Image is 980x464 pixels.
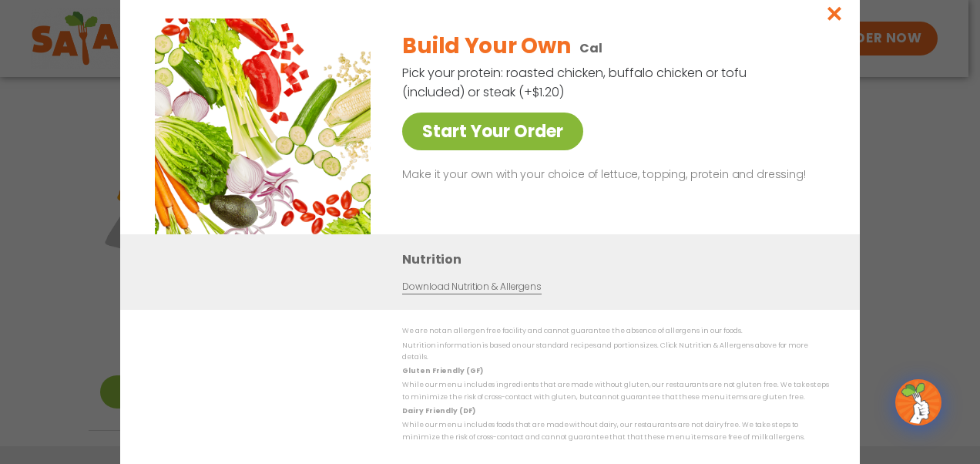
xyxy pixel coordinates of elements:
p: Make it your own with your choice of lettuce, topping, protein and dressing! [402,166,823,184]
img: Featured product photo for Build Your Own [155,18,371,234]
img: wpChatIcon [897,381,940,424]
p: Nutrition information is based on our standard recipes and portion sizes. Click Nutrition & Aller... [402,340,829,364]
p: Pick your protein: roasted chicken, buffalo chicken or tofu (included) or steak (+$1.20) [402,63,749,102]
p: We are not an allergen free facility and cannot guarantee the absence of allergens in our foods. [402,325,829,337]
strong: Gluten Friendly (GF) [402,366,482,375]
p: While our menu includes foods that are made without dairy, our restaurants are not dairy free. We... [402,419,829,443]
a: Start Your Order [402,113,583,150]
h3: Nutrition [402,250,837,269]
h2: Build Your Own [402,30,570,62]
a: Download Nutrition & Allergens [402,280,541,294]
p: While our menu includes ingredients that are made without gluten, our restaurants are not gluten ... [402,379,829,403]
p: Cal [579,39,602,58]
strong: Dairy Friendly (DF) [402,406,475,415]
